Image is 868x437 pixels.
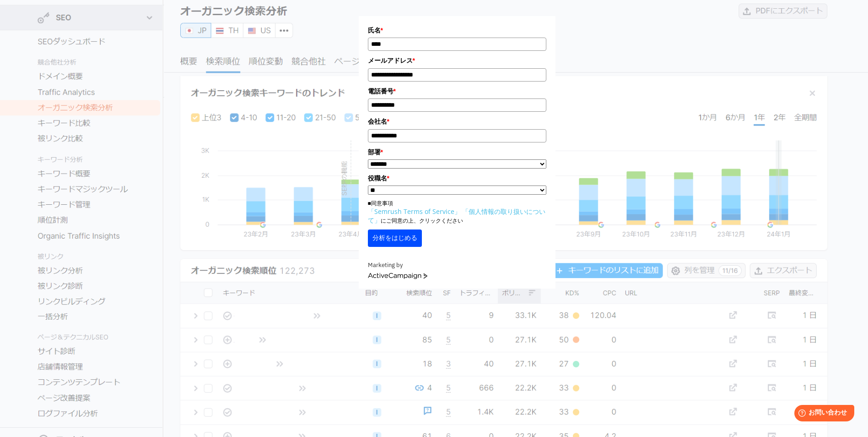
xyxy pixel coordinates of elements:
[368,116,546,126] label: 会社名
[787,401,858,427] iframe: Help widget launcher
[368,229,422,247] button: 分析をはじめる
[368,147,546,157] label: 部署
[368,199,546,225] p: ■同意事項 にご同意の上、クリックください
[368,25,546,35] label: 氏名
[368,207,545,224] a: 「個人情報の取り扱いについて」
[368,86,546,96] label: 電話番号
[368,55,546,66] label: メールアドレス
[368,173,546,183] label: 役職名
[368,207,461,216] a: 「Semrush Terms of Service」
[368,261,546,270] div: Marketing by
